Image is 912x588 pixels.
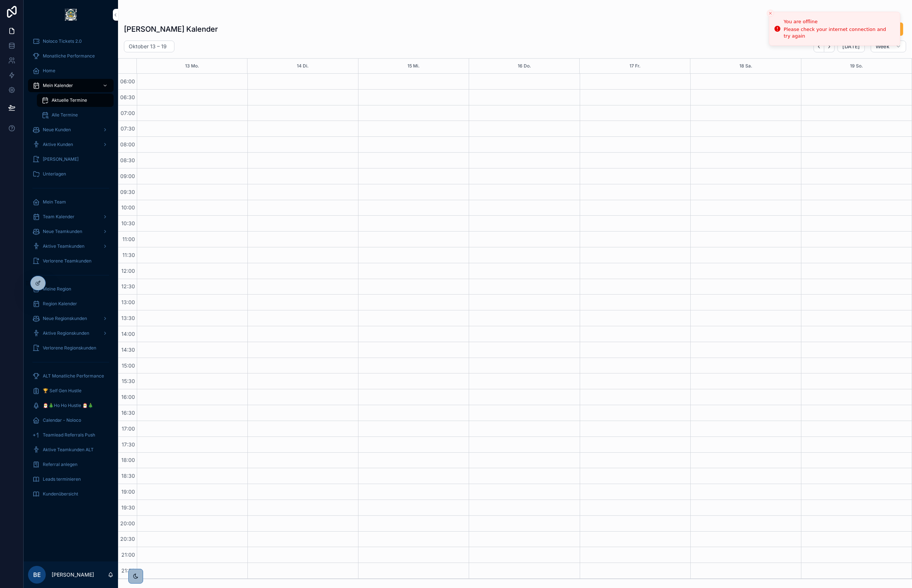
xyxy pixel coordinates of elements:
span: Meine Region [43,286,71,292]
span: Aktive Regionskunden [43,330,89,336]
span: Week [875,43,890,50]
span: 13:30 [119,315,137,321]
span: 15:00 [120,362,137,369]
button: 19 So. [850,59,863,73]
a: 🏆 Self Gen Hustle [28,384,114,397]
span: Neue Teamkunden [43,229,82,234]
span: ALT Monatliche Performance [43,373,104,379]
a: Calendar - Noloco [28,414,114,427]
button: Close toast [767,10,774,17]
span: Monatliche Performance [43,53,95,59]
span: 08:00 [118,141,137,147]
a: Home [28,64,114,77]
span: 14:00 [119,331,137,337]
p: [PERSON_NAME] [52,571,94,578]
span: [DATE] [842,43,860,50]
span: 20:00 [118,520,137,526]
span: 07:30 [119,125,137,132]
a: Aktuelle Termine [37,94,114,107]
span: 17:30 [120,441,137,448]
span: Verlorene Regionskunden [43,345,96,351]
a: Aktive Teamkunden [28,240,114,253]
button: 14 Di. [297,59,309,73]
a: Alle Termine [37,108,114,122]
img: App logo [65,9,77,21]
span: 🎅🎄Ho Ho Hustle 🎅🎄 [43,403,93,408]
span: 13:00 [119,299,137,305]
a: Mein Kalender [28,79,114,92]
a: Team Kalender [28,210,114,223]
span: 18:30 [119,473,137,479]
span: Kundenübersicht [43,491,78,497]
a: [PERSON_NAME] [28,153,114,166]
span: 12:00 [119,268,137,274]
span: Neue Kunden [43,127,71,133]
span: 14:30 [119,347,137,353]
a: Verlorene Teamkunden [28,254,114,268]
span: Mein Team [43,199,66,205]
a: Referral anlegen [28,458,114,471]
span: Unterlagen [43,171,66,177]
span: 12:30 [119,283,137,289]
span: Neue Regionskunden [43,316,87,321]
span: Home [43,68,55,74]
span: 07:00 [119,110,137,116]
span: Teamlead Referrals Push [43,432,95,438]
a: Noloco Tickets 2.0 [28,35,114,48]
button: 17 Fr. [630,59,641,73]
a: Mein Team [28,195,114,209]
div: Please check your internet connection and try again [784,26,894,39]
a: Region Kalender [28,297,114,310]
span: Calendar - Noloco [43,417,81,423]
div: 18 Sa. [739,59,752,73]
span: Aktuelle Termine [52,97,87,103]
span: 20:30 [118,536,137,542]
span: Region Kalender [43,301,77,307]
h2: Oktober 13 – 19 [129,43,167,50]
a: Meine Region [28,282,114,296]
a: Teamlead Referrals Push [28,428,114,442]
span: Leads terminieren [43,476,81,482]
a: Leads terminieren [28,473,114,486]
div: You are offline [784,18,894,25]
span: 🏆 Self Gen Hustle [43,388,82,394]
button: 16 Do. [518,59,531,73]
button: Back [814,41,824,52]
span: 15:30 [120,378,137,384]
span: 06:30 [118,94,137,100]
span: Alle Termine [52,112,78,118]
div: scrollable content [24,29,118,510]
a: Neue Kunden [28,123,114,136]
span: 18:00 [119,457,137,463]
span: 09:00 [118,173,137,179]
span: Aktive Teamkunden ALT [43,447,94,453]
button: [DATE] [838,41,864,52]
button: 13 Mo. [185,59,199,73]
a: Neue Regionskunden [28,312,114,325]
a: Kundenübersicht [28,487,114,501]
a: Aktive Kunden [28,138,114,151]
span: Referral anlegen [43,462,77,467]
span: 16:30 [119,410,137,416]
button: Next [824,41,835,52]
span: 10:00 [119,204,137,211]
span: 16:00 [119,394,137,400]
span: 19:00 [119,488,137,495]
span: 09:30 [118,189,137,195]
a: Unterlagen [28,167,114,181]
span: [PERSON_NAME] [43,156,79,162]
h1: [PERSON_NAME] Kalender [124,24,218,34]
span: 11:30 [121,252,137,258]
span: 08:30 [118,157,137,163]
button: Week [871,41,906,52]
button: 15 Mi. [408,59,420,73]
span: Mein Kalender [43,83,73,88]
a: Aktive Teamkunden ALT [28,443,114,456]
span: 17:00 [120,425,137,432]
